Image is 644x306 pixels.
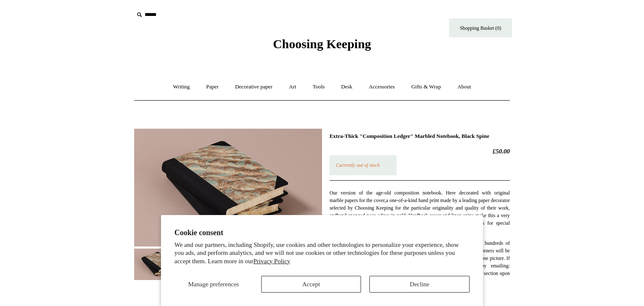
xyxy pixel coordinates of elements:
[261,276,361,293] button: Accept
[361,76,402,98] a: Accessories
[330,197,510,211] span: a one-of-a-kind hand print made by a leading paper decorator selected by Choosing Keeping for the...
[449,18,512,37] a: Shopping Basket (0)
[134,129,322,246] img: Extra-Thick "Composition Ledger" Marbled Notebook, Black Spine
[330,189,510,234] p: Our version of the age-old composition notebook. Here decorated with original marble papers for t...
[166,76,197,98] a: Writing
[253,258,290,265] a: Privacy Policy
[273,37,371,51] span: Choosing Keeping
[450,76,479,98] a: About
[174,228,470,237] h2: Cookie consent
[174,276,253,293] button: Manage preferences
[188,281,239,288] span: Manage preferences
[369,276,470,293] button: Decline
[273,44,371,49] a: Choosing Keeping
[305,76,332,98] a: Tools
[228,76,280,98] a: Decorative paper
[334,76,360,98] a: Desk
[330,148,510,155] h2: £50.00
[281,76,304,98] a: Art
[134,249,184,280] img: Extra-Thick "Composition Ledger" Marbled Notebook, Black Spine
[336,162,380,168] em: Currently out of stock
[404,76,449,98] a: Gifts & Wrap
[174,241,470,266] p: We and our partners, including Shopify, use cookies and other technologies to personalize your ex...
[199,76,226,98] a: Paper
[330,133,510,140] h1: Extra-Thick "Composition Ledger" Marbled Notebook, Black Spine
